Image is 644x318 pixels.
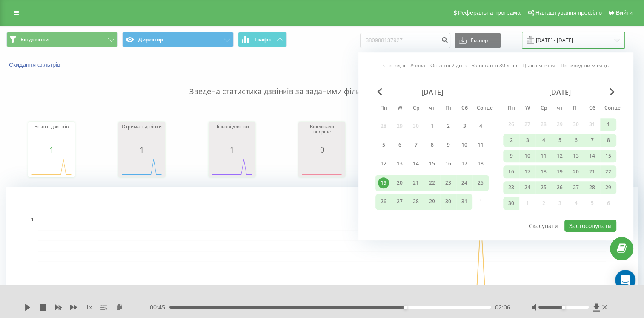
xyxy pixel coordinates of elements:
div: пн, 26 травня 2025 р. [375,194,392,210]
span: Попередній місяць [377,88,382,95]
div: 15 [603,150,614,162]
div: 24 [459,177,470,188]
div: ср, Червень 11, 2025 [535,150,552,162]
div: 14 [410,159,421,170]
div: 18 [475,159,486,170]
abbr: четверг [426,102,438,115]
div: ср, 25 червня 2025 р. [535,181,552,194]
div: Чт, 15 травня 2025 р. [424,156,440,172]
div: 7 [587,135,598,146]
div: Нд, 18 травня 2025 р. [472,156,489,172]
div: пн, черв 23, 2025 [503,181,519,194]
div: 31 [459,196,470,207]
div: 10 [459,139,470,150]
svg: Діаграма. [301,154,343,179]
div: Нд, 29 червня 2025 р. [600,181,616,194]
div: вт, 20 травня 2025 р. [392,175,408,191]
div: ср, 28 травня 2025 р. [408,194,424,210]
div: 11 [538,150,549,162]
button: Скидання фільтрів [6,61,65,69]
input: Пошук за номером [360,33,450,48]
div: Нд, Травень 25, 2025 [472,175,489,191]
span: Графік [255,37,271,43]
div: 17 [522,166,533,177]
div: 4 [475,121,486,132]
a: Цього місяця [522,62,555,70]
span: Наступний місяць [610,88,615,95]
div: Вт, 27 травня 2025 р. [392,194,408,210]
button: Всі дзвінки [6,32,118,47]
div: 8 [426,139,438,150]
svg: Діаграма. [211,154,253,179]
div: пт 9 травень 2025 [440,137,456,153]
div: 5 [378,139,389,150]
div: 11 [475,139,486,150]
div: 20 [394,177,405,188]
div: пн, Черв 16, 2025 [503,165,519,178]
div: пн, 5 травня 2025 р. [375,137,392,153]
div: сб Червень 7, 2025 [584,134,600,147]
abbr: среда [537,102,550,115]
div: Цільові дзвінки [211,124,253,145]
div: вт, 13 травня 2025 р. [392,156,408,172]
div: 23 [443,177,454,188]
div: 6 [570,135,581,146]
div: Нд, 4 травня 2025 р. [472,118,489,134]
div: A chart. [120,154,163,179]
font: Експорт [471,38,490,43]
button: Експорт [455,33,501,48]
abbr: среда [409,102,422,115]
button: Графік [238,32,287,47]
div: 3 [459,121,470,132]
div: Чт, 5 червня 2025 р. [552,134,568,147]
div: Викликали вперше [301,124,343,145]
div: Чт, 26 червня 2025 р. [552,181,568,194]
div: пт Червень 20, 2025 [568,165,584,178]
div: пт Травень 30, 2025 [440,194,456,210]
div: 22 [603,166,614,177]
font: 1 x [86,303,92,311]
div: пт Червень 27, 2025 [568,181,584,194]
div: 24 [522,182,533,193]
div: 1 [120,145,163,154]
font: Директор [138,36,163,43]
div: Чт, 8 травня 2025 р. [424,137,440,153]
div: 26 [378,196,389,207]
div: 8 [603,135,614,146]
div: A chart. [301,154,343,179]
span: Налаштування профілю [535,9,602,16]
div: Мітка доступності [562,306,565,309]
div: [DATE] [503,88,616,96]
div: 22 [426,177,438,188]
abbr: понедельник [505,102,518,115]
div: пн, Червень 30, 2025 [503,197,519,210]
div: 28 [410,196,421,207]
div: 19 [378,177,389,188]
div: вт, 6 травня 2025 р. [392,137,408,153]
span: Вийти [616,9,633,16]
font: 02:06 [495,303,510,311]
div: 29 [603,182,614,193]
div: 1 [603,119,614,130]
div: 9 [506,150,517,162]
text: 1 [31,217,34,222]
div: вт, 24 червня 2025 р. [519,181,535,194]
div: вт, 17 червня 2025 р. [519,165,535,178]
svg: Діаграма. [30,154,73,179]
div: ср, 7 травня 2025 р. [408,137,424,153]
div: Чт, 29 травня 2025 р. [424,194,440,210]
div: 10 [522,150,533,162]
div: 25 [538,182,549,193]
div: Нд, 22 червня 2025 р. [600,165,616,178]
span: Всі дзвінки [20,36,49,43]
div: пт 6 Чер 2025 [568,134,584,147]
div: 12 [378,159,389,170]
div: Сб Травень 17, 2025 [456,156,472,172]
div: Всього дзвінків [30,124,73,145]
div: Пн, Червень 2, 2025 [503,134,519,147]
div: 1 [426,121,438,132]
div: 2 [443,121,454,132]
div: 3 [522,135,533,146]
div: Нд, 11 травня 2025 р. [472,137,489,153]
div: 27 [570,182,581,193]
